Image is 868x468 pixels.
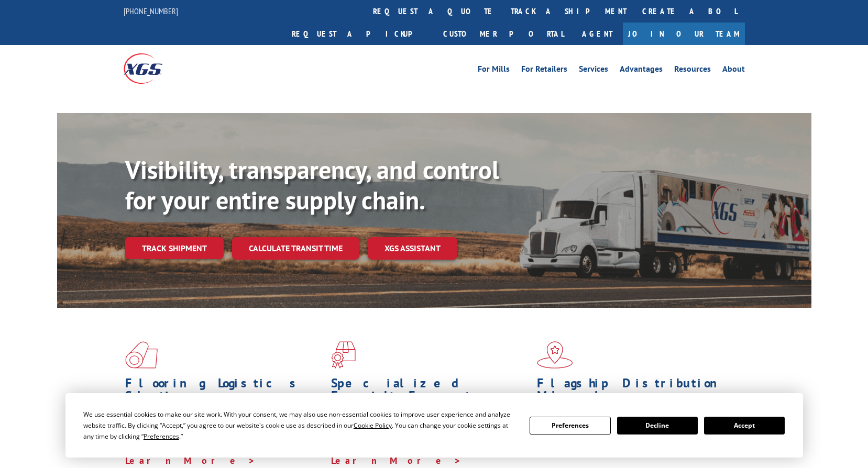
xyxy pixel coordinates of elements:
[704,417,785,434] button: Accept
[368,237,457,260] a: XGS ASSISTANT
[530,417,610,434] button: Preferences
[125,237,224,259] a: Track shipment
[623,23,745,45] a: Join Our Team
[572,23,623,45] a: Agent
[83,409,517,442] div: We use essential cookies to make our site work. With your consent, we may also use non-essential ...
[354,421,392,430] span: Cookie Policy
[537,341,573,369] img: xgs-icon-flagship-distribution-model-red
[617,417,698,434] button: Decline
[232,237,359,260] a: Calculate transit time
[331,454,462,466] a: Learn More >
[620,65,663,76] a: Advantages
[521,65,567,76] a: For Retailers
[331,341,356,369] img: xgs-icon-focused-on-flooring-red
[435,23,572,45] a: Customer Portal
[674,65,711,76] a: Resources
[144,432,179,441] span: Preferences
[125,341,158,369] img: xgs-icon-total-supply-chain-intelligence-red
[124,6,178,16] a: [PHONE_NUMBER]
[125,377,323,407] h1: Flooring Logistics Solutions
[125,454,256,466] a: Learn More >
[537,377,735,407] h1: Flagship Distribution Model
[65,393,803,458] div: Cookie Consent Prompt
[331,377,529,407] h1: Specialized Freight Experts
[284,23,435,45] a: Request a pickup
[579,65,608,76] a: Services
[125,153,499,216] b: Visibility, transparency, and control for your entire supply chain.
[722,65,745,76] a: About
[478,65,510,76] a: For Mills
